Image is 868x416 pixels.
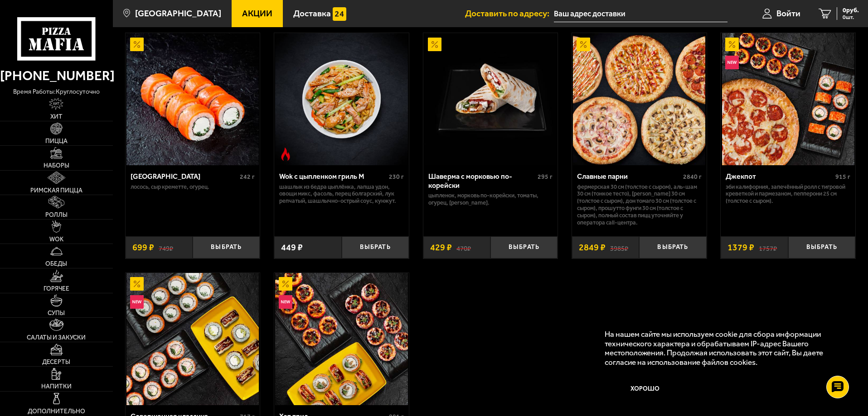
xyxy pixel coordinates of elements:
s: 470 ₽ [456,243,471,252]
span: Горячее [44,286,69,292]
a: АкционныйНовинкаДжекпот [721,33,855,165]
p: Эби Калифорния, Запечённый ролл с тигровой креветкой и пармезаном, Пепперони 25 см (толстое с сыр... [726,183,850,205]
div: Джекпот [726,172,833,181]
span: Супы [48,310,65,316]
img: Новинка [130,295,144,309]
s: 749 ₽ [159,243,173,252]
img: Акционный [130,38,144,51]
button: Выбрать [193,236,260,258]
span: Напитки [41,383,72,390]
img: Хот трио [275,273,407,405]
button: Выбрать [342,236,409,258]
span: Войти [776,9,800,18]
a: АкционныйСлавные парни [572,33,707,165]
span: Обеды [45,261,67,267]
button: Выбрать [788,236,855,258]
a: АкционныйФиладельфия [126,33,260,165]
span: Роллы [45,212,68,218]
s: 1757 ₽ [759,243,777,252]
span: WOK [49,236,63,243]
p: Фермерская 30 см (толстое с сыром), Аль-Шам 30 см (тонкое тесто), [PERSON_NAME] 30 см (толстое с ... [577,183,702,227]
span: Пицца [45,138,68,144]
img: Акционный [725,38,739,51]
span: Акции [242,9,272,18]
span: Салаты и закуски [27,335,86,341]
img: Джекпот [722,33,854,165]
img: Острое блюдо [279,148,292,161]
button: Хорошо [605,376,686,403]
img: Wok с цыпленком гриль M [275,33,407,165]
button: Выбрать [639,236,706,258]
p: На нашем сайте мы используем cookie для сбора информации технического характера и обрабатываем IP... [605,330,842,367]
p: цыпленок, морковь по-корейски, томаты, огурец, [PERSON_NAME]. [428,192,553,206]
img: Новинка [279,295,292,309]
span: 429 ₽ [430,243,452,252]
button: Выбрать [490,236,558,258]
img: Новинка [725,56,739,69]
div: [GEOGRAPHIC_DATA] [131,172,238,181]
span: Дополнительно [28,408,85,415]
span: 295 г [538,173,553,181]
span: 2840 г [683,173,702,181]
span: 0 руб. [843,7,859,14]
span: 449 ₽ [281,243,303,252]
p: лосось, Сыр креметте, огурец. [131,183,255,191]
span: [GEOGRAPHIC_DATA] [135,9,221,18]
span: Наборы [44,163,69,169]
input: Ваш адрес доставки [554,5,727,22]
a: Острое блюдоWok с цыпленком гриль M [274,33,409,165]
span: 0 шт. [843,14,859,20]
span: 230 г [389,173,404,181]
span: 1379 ₽ [727,243,754,252]
span: 915 г [835,173,850,181]
img: Акционный [428,38,441,51]
img: Акционный [577,38,590,51]
img: Шаверма с морковью по-корейски [424,33,557,165]
span: Доставить по адресу: [465,9,554,18]
span: Хит [50,114,63,120]
img: Акционный [279,277,292,291]
div: Шаверма с морковью по-корейски [428,172,536,189]
img: 15daf4d41897b9f0e9f617042186c801.svg [333,7,346,21]
span: Доставка [293,9,331,18]
span: 2849 ₽ [579,243,606,252]
div: Славные парни [577,172,681,181]
span: 242 г [240,173,255,181]
span: Римская пицца [30,187,82,194]
div: Wok с цыпленком гриль M [279,172,387,181]
p: шашлык из бедра цыплёнка, лапша удон, овощи микс, фасоль, перец болгарский, лук репчатый, шашлычн... [279,183,404,205]
span: Десерты [42,359,70,365]
s: 3985 ₽ [610,243,628,252]
a: АкционныйНовинкаСовершенная классика [126,273,260,405]
span: 699 ₽ [132,243,154,252]
img: Филадельфия [126,33,259,165]
a: АкционныйНовинкаХот трио [274,273,409,405]
a: АкционныйШаверма с морковью по-корейски [423,33,558,165]
img: Акционный [130,277,144,291]
img: Совершенная классика [126,273,259,405]
img: Славные парни [573,33,705,165]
